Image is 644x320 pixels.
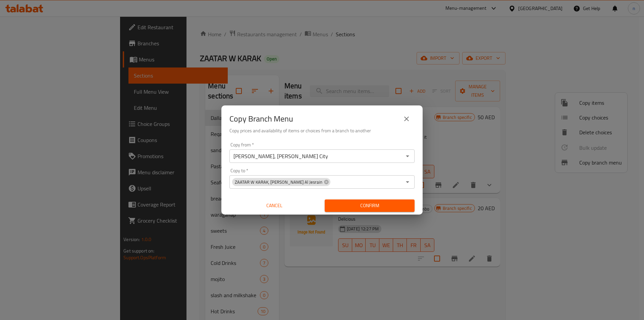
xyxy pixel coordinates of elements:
[229,199,319,212] button: Cancel
[403,151,412,161] button: Open
[330,201,409,210] span: Confirm
[398,111,415,127] button: close
[403,177,412,187] button: Open
[229,113,293,124] h2: Copy Branch Menu
[229,127,415,134] h6: Copy prices and availability of items or choices from a branch to another
[232,201,317,210] span: Cancel
[232,178,330,186] div: ZAATAR W KARAK, [PERSON_NAME] Al Jesrain
[232,179,325,185] span: ZAATAR W KARAK, [PERSON_NAME] Al Jesrain
[325,199,415,212] button: Confirm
